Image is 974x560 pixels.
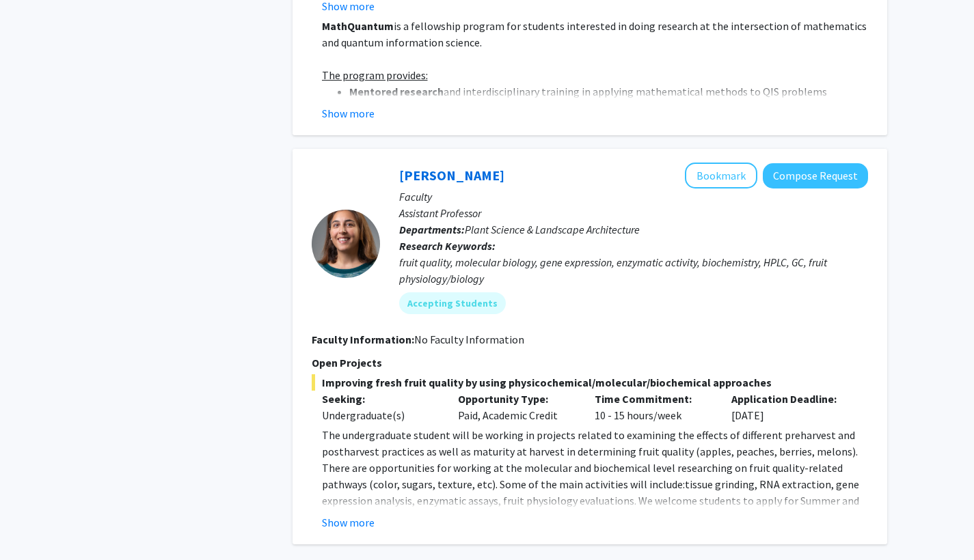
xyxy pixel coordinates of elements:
[312,333,414,346] b: Faculty Information:
[349,83,868,100] li: and interdisciplinary training in applying mathematical methods to QIS problems
[399,223,465,236] b: Departments:
[721,391,858,423] div: [DATE]
[399,205,868,221] p: Assistant Professor
[685,163,757,188] button: Add Macarena Farcuh Yuri to Bookmarks
[322,514,375,531] button: Show more
[10,499,58,550] iframe: Chat
[322,68,428,82] u: The program provides:
[322,407,438,423] div: Undergraduate(s)
[349,85,444,98] strong: Mentored research
[465,223,640,236] span: Plant Science & Landscape Architecture
[322,391,438,407] p: Seeking:
[763,163,868,188] button: Compose Request to Macarena Farcuh Yuri
[399,254,868,287] div: fruit quality, molecular biology, gene expression, enzymatic activity, biochemistry, HPLC, GC, fr...
[399,167,504,184] a: [PERSON_NAME]
[322,428,859,540] span: The undergraduate student will be working in projects related to examining the effects of differe...
[322,18,868,51] p: is a fellowship program for students interested in doing research at the intersection of mathemat...
[322,19,394,33] strong: MathQuantum
[731,391,848,407] p: Application Deadline:
[399,292,506,314] mat-chip: Accepting Students
[399,239,496,253] b: Research Keywords:
[322,105,375,122] button: Show more
[399,188,868,205] p: Faculty
[458,391,574,407] p: Opportunity Type:
[448,391,584,423] div: Paid, Academic Credit
[584,391,721,423] div: 10 - 15 hours/week
[414,333,524,346] span: No Faculty Information
[312,354,868,371] p: Open Projects
[595,391,711,407] p: Time Commitment:
[312,374,868,391] span: Improving fresh fruit quality by using physicochemical/molecular/biochemical approaches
